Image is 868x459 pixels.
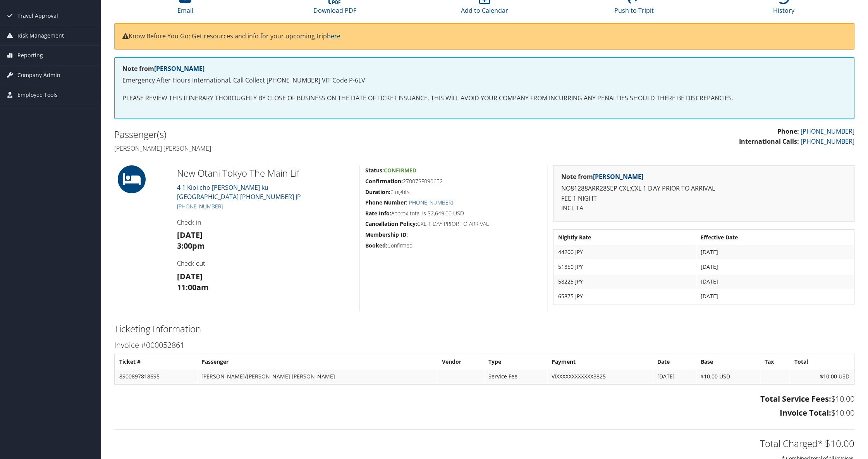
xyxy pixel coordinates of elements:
a: [PERSON_NAME] [593,172,643,181]
a: [PHONE_NUMBER] [407,199,453,206]
td: [DATE] [653,370,696,383]
strong: Status: [365,167,384,174]
th: Total [790,355,853,369]
td: [DATE] [697,260,853,274]
h4: [PERSON_NAME] [PERSON_NAME] [114,144,479,153]
td: $10.00 USD [790,370,853,383]
p: Know Before You Go: Get resources and info for your upcoming trip [122,31,846,41]
span: Travel Approval [17,6,58,26]
h3: $10.00 [114,407,854,418]
th: Tax [761,355,790,369]
td: Service Fee [485,370,547,383]
h5: Approx total is $2,649.00 USD [365,210,541,217]
td: [DATE] [697,245,853,259]
h5: 27007SF090652 [365,177,541,185]
th: Ticket # [115,355,197,369]
span: Company Admin [17,65,60,85]
strong: Cancellation Policy: [365,220,417,227]
h3: $10.00 [114,394,854,404]
th: Date [653,355,696,369]
td: $10.00 USD [697,370,760,383]
th: Payment [548,355,653,369]
td: [PERSON_NAME]/[PERSON_NAME] [PERSON_NAME] [198,370,437,383]
strong: Booked: [365,242,387,249]
th: Passenger [198,355,437,369]
td: [DATE] [697,289,853,303]
strong: [DATE] [177,271,203,282]
strong: Invoice Total: [780,407,831,418]
h2: Ticketing Information [114,322,854,335]
th: Nightly Rate [554,230,696,244]
td: 58225 JPY [554,275,696,289]
a: [PHONE_NUMBER] [801,137,854,146]
strong: 11:00am [177,282,209,292]
strong: [DATE] [177,230,203,240]
a: [PERSON_NAME] [154,64,205,73]
strong: Note from [122,64,205,73]
span: Risk Management [17,26,64,45]
th: Effective Date [697,230,853,244]
h2: New Otani Tokyo The Main Lif [177,167,353,180]
h2: Passenger(s) [114,128,479,141]
span: Confirmed [384,167,416,174]
td: 8900897818695 [115,370,197,383]
span: Reporting [17,46,43,65]
strong: Note from [561,172,643,181]
p: Emergency After Hours International, Call Collect [PHONE_NUMBER] VIT Code P-6LV [122,76,846,86]
th: Base [697,355,760,369]
p: NO81288ARR28SEP CXL:CXL 1 DAY PRIOR TO ARRIVAL FEE 1 NIGHT INCL TA [561,184,846,213]
h2: Total Charged* $10.00 [114,437,854,450]
a: 4 1 Kioi cho [PERSON_NAME] ku[GEOGRAPHIC_DATA] [PHONE_NUMBER] JP [177,183,301,201]
a: [PHONE_NUMBER] [801,127,854,136]
a: [PHONE_NUMBER] [177,203,223,210]
td: 44200 JPY [554,245,696,259]
h5: CXL 1 DAY PRIOR TO ARRIVAL [365,220,541,228]
td: 65875 JPY [554,289,696,303]
h4: Check-in [177,218,353,227]
h4: Check-out [177,259,353,268]
strong: Rate Info: [365,210,391,217]
strong: Phone: [777,127,799,136]
h5: 6 nights [365,188,541,196]
h3: Invoice #000052861 [114,340,854,351]
strong: Membership ID: [365,231,408,238]
strong: Phone Number: [365,199,407,206]
th: Vendor [438,355,484,369]
span: Employee Tools [17,85,58,105]
td: VIXXXXXXXXXXXX3825 [548,370,653,383]
strong: 3:00pm [177,241,205,251]
p: PLEASE REVIEW THIS ITINERARY THOROUGHLY BY CLOSE OF BUSINESS ON THE DATE OF TICKET ISSUANCE. THIS... [122,93,846,103]
strong: International Calls: [739,137,799,146]
h5: Confirmed [365,242,541,249]
th: Type [485,355,547,369]
a: here [327,32,340,40]
td: [DATE] [697,275,853,289]
strong: Duration: [365,188,390,196]
strong: Confirmation: [365,177,403,185]
strong: Total Service Fees: [760,394,831,404]
td: 51850 JPY [554,260,696,274]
